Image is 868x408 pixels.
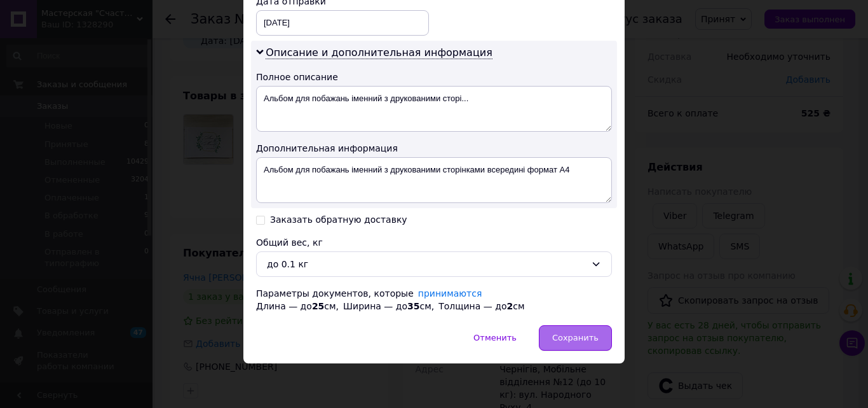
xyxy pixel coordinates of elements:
[270,215,407,225] div: Заказать обратную доставку
[552,333,599,342] span: Сохранить
[256,236,612,249] div: Общий вес, кг
[312,301,324,311] span: 25
[267,257,586,271] div: до 0.1 кг
[473,333,517,342] span: Отменить
[256,142,612,155] div: Дополнительная информация
[506,301,513,311] span: 2
[256,86,612,132] textarea: Альбом для побажань іменний з друкованими сторі...
[256,71,612,83] div: Полное описание
[256,157,612,203] textarea: Альбом для побажань іменний з друкованими сторінками всередині формат А4
[266,46,492,59] span: Описание и дополнительная информация
[407,301,419,311] span: 35
[256,287,612,313] div: Параметры документов, которые Длина — до см, Ширина — до см, Толщина — до см
[418,288,482,299] a: принимаются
